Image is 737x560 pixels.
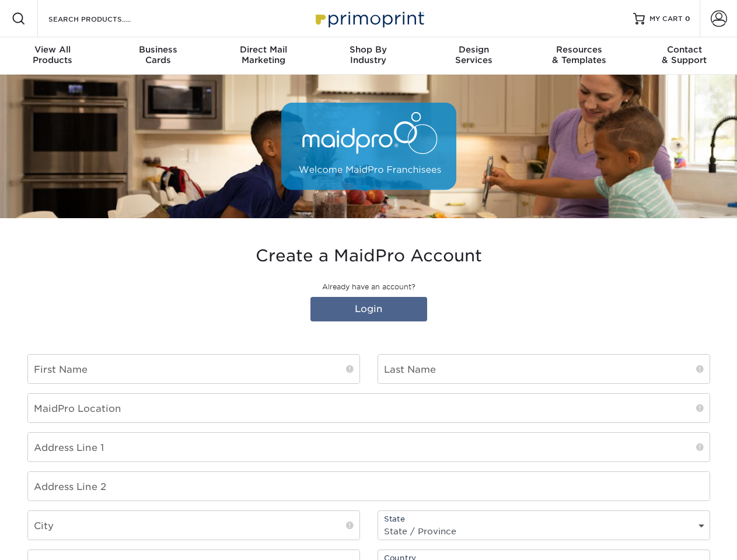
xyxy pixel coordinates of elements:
span: 0 [685,15,690,23]
div: & Templates [526,44,631,65]
span: Resources [526,44,631,55]
a: Contact& Support [632,37,737,75]
a: Direct MailMarketing [211,37,316,75]
span: Direct Mail [211,44,316,55]
span: Business [105,44,210,55]
input: SEARCH PRODUCTS..... [47,12,161,26]
p: Already have an account? [27,282,710,292]
h3: Create a MaidPro Account [27,246,710,266]
a: BusinessCards [105,37,210,75]
a: DesignServices [421,37,526,75]
img: Primoprint [310,6,427,31]
a: Login [310,297,427,321]
span: MY CART [649,14,683,24]
div: Industry [316,44,421,65]
span: Design [421,44,526,55]
div: Marketing [211,44,316,65]
span: Contact [632,44,737,55]
div: Services [421,44,526,65]
span: Shop By [316,44,421,55]
div: Cards [105,44,210,65]
div: & Support [632,44,737,65]
img: MaidPro [281,103,456,190]
a: Shop ByIndustry [316,37,421,75]
a: Resources& Templates [526,37,631,75]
